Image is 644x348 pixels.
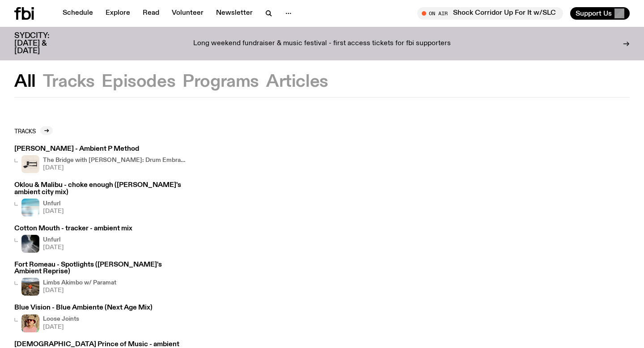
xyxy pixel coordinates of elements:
[43,288,116,293] span: [DATE]
[166,7,209,20] a: Volunteer
[14,146,186,153] h3: [PERSON_NAME] - Ambient P Method
[102,74,175,90] button: Episodes
[14,182,186,195] h3: Oklou & Malibu - choke enough ([PERSON_NAME]'s ambient city mix)
[14,305,153,332] a: Blue Vision - Blue Ambiente (Next Age Mix)Tyson stands in front of a paperbark tree wearing orang...
[43,316,79,322] h4: Loose Joints
[43,324,79,330] span: [DATE]
[570,7,630,20] button: Support Us
[43,208,64,214] span: [DATE]
[137,7,165,20] a: Read
[43,245,64,250] span: [DATE]
[43,201,64,207] h4: Unfurl
[14,127,36,134] h2: Tracks
[14,225,132,253] a: Cotton Mouth - tracker - ambient mixUnfurl[DATE]
[43,280,116,286] h4: Limbs Akimbo w/ Paramat
[576,9,612,17] span: Support Us
[193,40,451,48] p: Long weekend fundraiser & music festival - first access tickets for fbi supporters
[14,182,186,216] a: Oklou & Malibu - choke enough ([PERSON_NAME]'s ambient city mix)Unfurl[DATE]
[14,225,132,232] h3: Cotton Mouth - tracker - ambient mix
[43,157,186,163] h4: The Bridge with [PERSON_NAME]: Drum Embrace
[266,74,328,90] button: Articles
[417,7,563,20] button: On AirShock Corridor Up For It w/SLC
[14,74,36,90] button: All
[43,165,186,171] span: [DATE]
[14,126,53,135] a: Tracks
[100,7,136,20] a: Explore
[14,32,72,55] h3: SYDCITY: [DATE] & [DATE]
[182,74,259,90] button: Programs
[14,146,186,173] a: [PERSON_NAME] - Ambient P MethodThe Bridge with [PERSON_NAME]: Drum Embrace[DATE]
[14,262,186,275] h3: Fort Romeau - Spotlights ([PERSON_NAME]'s Ambient Reprise)
[21,314,39,332] img: Tyson stands in front of a paperbark tree wearing orange sunglasses, a suede bucket hat and a pin...
[43,237,64,243] h4: Unfurl
[14,305,153,311] h3: Blue Vision - Blue Ambiente (Next Age Mix)
[211,7,258,20] a: Newsletter
[57,7,98,20] a: Schedule
[43,74,95,90] button: Tracks
[14,262,186,296] a: Fort Romeau - Spotlights ([PERSON_NAME]'s Ambient Reprise)Limbs Akimbo w/ Paramat[DATE]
